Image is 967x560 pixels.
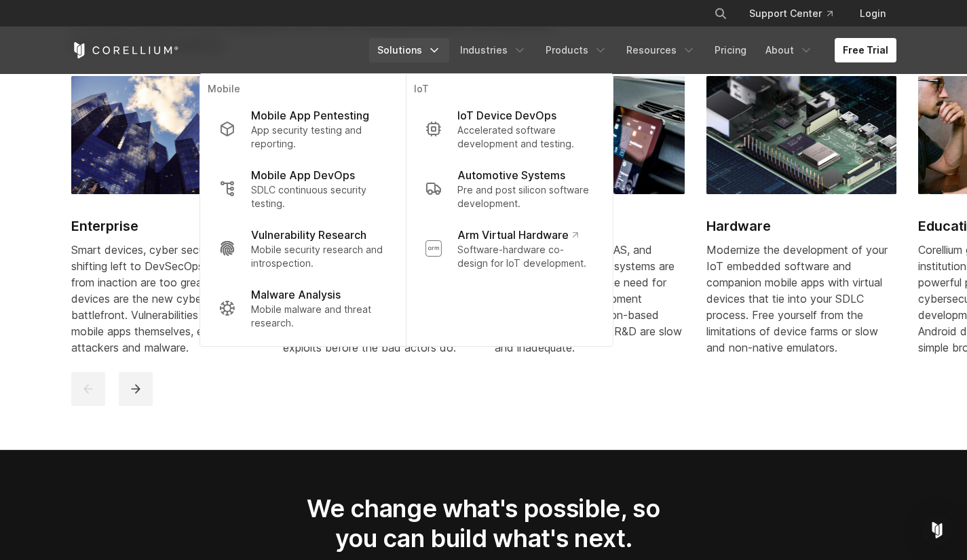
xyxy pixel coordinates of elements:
[251,167,355,183] p: Mobile App DevOps
[457,243,593,270] p: Software-hardware co-design for IoT development.
[457,124,593,151] p: Accelerated software development and testing.
[452,38,535,62] a: Industries
[457,167,565,183] p: Automotive Systems
[849,1,896,26] a: Login
[706,76,896,372] a: Hardware Hardware Modernize the development of your IoT embedded software and companion mobile ap...
[457,183,593,210] p: Pre and post silicon software development.
[618,38,704,62] a: Resources
[457,227,577,243] p: Arm Virtual Hardware
[119,372,153,406] button: next
[251,303,386,330] p: Mobile malware and threat research.
[251,124,386,151] p: App security testing and reporting.
[457,107,556,124] p: IoT Device DevOps
[835,38,896,62] a: Free Trial
[414,159,604,219] a: Automotive Systems Pre and post silicon software development.
[369,38,449,62] a: Solutions
[708,1,733,26] button: Search
[208,219,397,278] a: Vulnerability Research Mobile security research and introspection.
[921,514,953,546] div: Open Intercom Messenger
[706,216,896,236] h2: Hardware
[698,1,896,26] div: Navigation Menu
[414,99,604,159] a: IoT Device DevOps Accelerated software development and testing.
[757,38,821,62] a: About
[251,243,386,270] p: Mobile security research and introspection.
[71,76,261,194] img: Enterprise
[71,242,261,356] div: Smart devices, cyber security, and shifting left to DevSecOps. The risks from inaction are too gr...
[251,183,386,210] p: SDLC continuous security testing.
[208,278,397,338] a: Malware Analysis Mobile malware and threat research.
[738,1,843,26] a: Support Center
[537,38,615,62] a: Products
[706,243,888,354] span: Modernize the development of your IoT embedded software and companion mobile apps with virtual de...
[71,42,179,58] a: Corellium Home
[251,107,369,124] p: Mobile App Pentesting
[251,286,341,303] p: Malware Analysis
[706,38,755,62] a: Pricing
[414,219,604,278] a: Arm Virtual Hardware Software-hardware co-design for IoT development.
[208,159,397,219] a: Mobile App DevOps SDLC continuous security testing.
[706,76,896,194] img: Hardware
[208,82,397,99] p: Mobile
[71,372,105,406] button: previous
[71,216,261,236] h2: Enterprise
[208,99,397,159] a: Mobile App Pentesting App security testing and reporting.
[414,82,604,99] p: IoT
[251,227,366,243] p: Vulnerability Research
[284,493,683,554] h2: We change what's possible, so you can build what's next.
[369,38,896,62] div: Navigation Menu
[71,76,261,372] a: Enterprise Enterprise Smart devices, cyber security, and shifting left to DevSecOps. The risks fr...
